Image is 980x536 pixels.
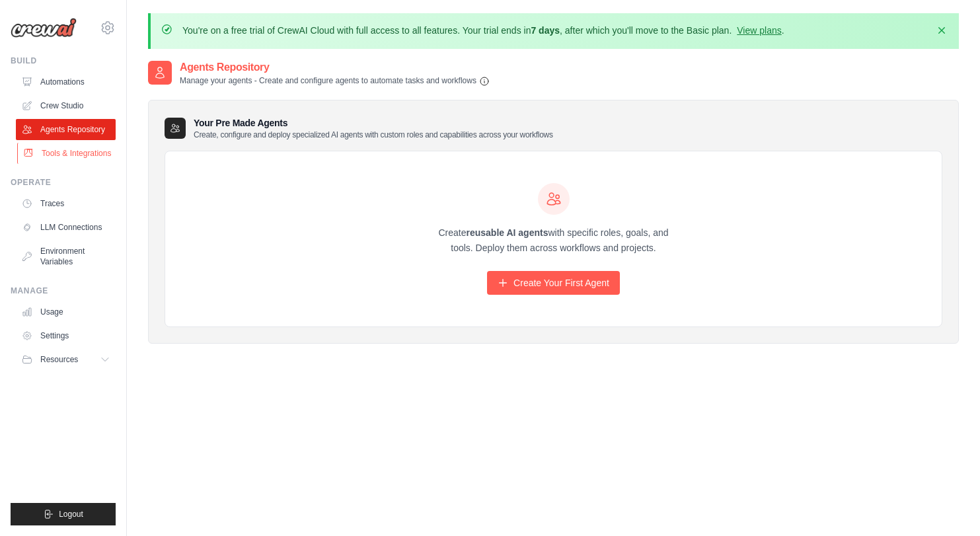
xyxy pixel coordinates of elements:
[16,325,116,346] a: Settings
[16,71,116,93] a: Automations
[59,509,83,519] span: Logout
[194,130,553,140] p: Create, configure and deploy specialized AI agents with custom roles and capabilities across your...
[737,25,781,36] a: View plans
[11,56,116,66] div: Build
[531,25,560,36] strong: 7 days
[17,143,117,164] a: Tools & Integrations
[11,503,116,525] button: Logout
[16,119,116,140] a: Agents Repository
[16,241,116,272] a: Environment Variables
[466,227,548,238] strong: reusable AI agents
[194,116,553,140] h3: Your Pre Made Agents
[16,193,116,214] a: Traces
[180,59,490,75] h2: Agents Repository
[11,177,116,188] div: Operate
[11,18,77,38] img: Logo
[16,217,116,238] a: LLM Connections
[16,349,116,370] button: Resources
[16,301,116,323] a: Usage
[180,75,490,87] p: Manage your agents - Create and configure agents to automate tasks and workflows
[487,271,620,295] a: Create Your First Agent
[427,225,681,256] p: Create with specific roles, goals, and tools. Deploy them across workflows and projects.
[182,24,784,37] p: You're on a free trial of CrewAI Cloud with full access to all features. Your trial ends in , aft...
[11,286,116,296] div: Manage
[16,95,116,116] a: Crew Studio
[40,354,78,365] span: Resources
